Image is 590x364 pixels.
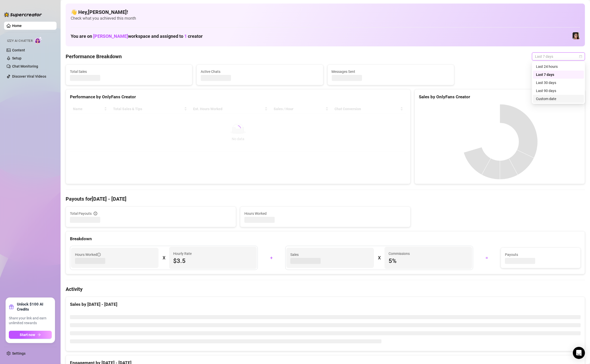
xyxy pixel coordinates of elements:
[12,351,25,355] a: Settings
[70,211,92,216] span: Total Payouts
[93,34,128,39] span: [PERSON_NAME]
[332,69,450,74] span: Messages Sent
[235,125,241,131] span: loading
[37,333,41,337] span: arrow-right
[12,56,21,60] a: Setup
[579,55,582,58] span: calendar
[173,251,192,256] article: Hourly Rate
[476,254,498,262] div: =
[35,37,42,44] img: AI Chatter
[12,24,22,28] a: Home
[70,235,581,242] div: Breakdown
[97,253,101,256] span: info-circle
[389,251,410,256] article: Commissions
[261,254,282,262] div: +
[419,94,581,100] div: Sales by OnlyFans Creator
[4,12,42,17] img: logo-BBDzfeDw.svg
[66,53,122,60] h4: Performance Breakdown
[201,69,319,74] span: Active Chats
[70,301,581,308] div: Sales by [DATE] - [DATE]
[9,304,14,309] span: gift
[533,95,584,103] div: Custom date
[70,94,406,100] div: Performance by OnlyFans Creator
[12,64,38,68] a: Chat Monitoring
[66,286,585,293] h4: Activity
[535,53,582,60] span: Last 7 days
[536,88,581,94] div: Last 90 days
[12,74,46,78] a: Discover Viral Videos
[17,302,52,312] strong: Unlock $100 AI Credits
[378,254,380,262] div: X
[163,254,165,262] div: X
[70,69,188,74] span: Total Sales
[173,257,253,265] span: $3.5
[12,48,25,52] a: Content
[533,63,584,71] div: Last 24 hours
[9,331,52,339] button: Start nowarrow-right
[20,333,35,337] span: Start now
[94,212,97,215] span: info-circle
[290,252,370,257] span: Sales
[71,16,580,21] span: Check what you achieved this month
[573,32,580,39] img: Luna
[71,9,580,16] h4: 👋 Hey, [PERSON_NAME] !
[536,72,581,77] div: Last 7 days
[533,71,584,79] div: Last 7 days
[66,195,585,202] h4: Payouts for [DATE] - [DATE]
[7,39,33,43] span: Izzy AI Chatter
[505,252,576,257] span: Payouts
[536,80,581,85] div: Last 30 days
[75,252,101,257] span: Hours Worked
[244,211,406,216] span: Hours Worked
[184,34,187,39] span: 1
[536,96,581,102] div: Custom date
[389,257,468,265] span: 5 %
[9,316,52,326] span: Share your link and earn unlimited rewards
[536,64,581,69] div: Last 24 hours
[533,87,584,95] div: Last 90 days
[573,347,585,359] div: Open Intercom Messenger
[533,79,584,87] div: Last 30 days
[71,34,203,39] h1: You are on workspace and assigned to creator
